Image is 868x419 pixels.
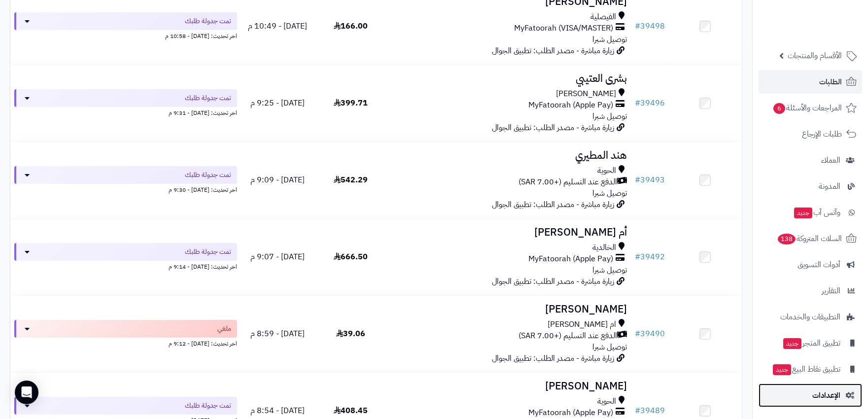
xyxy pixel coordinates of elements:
[592,264,627,276] span: توصيل شبرا
[391,150,626,161] h3: هند المطيري
[597,396,616,407] span: الحوية
[334,97,368,109] span: 399.71
[391,381,626,392] h3: [PERSON_NAME]
[185,247,231,257] span: تمت جدولة طلبك
[772,362,840,376] span: تطبيق نقاط البيع
[635,97,640,109] span: #
[519,176,617,188] span: الدفع عند التسليم (+7.00 SAR)
[14,338,237,348] div: اخر تحديث: [DATE] - 9:12 م
[528,253,613,265] span: MyFatoorah (Apple Pay)
[334,251,368,263] span: 666.50
[250,328,305,340] span: [DATE] - 8:59 م
[759,227,862,250] a: السلات المتروكة138
[635,251,665,263] a: #39492
[15,381,38,404] div: Open Intercom Messenger
[777,232,842,245] span: السلات المتروكة
[759,70,862,94] a: الطلبات
[556,88,616,100] span: [PERSON_NAME]
[391,73,626,84] h3: بشرى العتيبي
[14,107,237,117] div: اخر تحديث: [DATE] - 9:31 م
[334,405,368,417] span: 408.45
[782,336,840,350] span: تطبيق المتجر
[635,251,640,263] span: #
[801,27,859,47] img: logo-2.png
[759,96,862,120] a: المراجعات والأسئلة6
[14,30,237,40] div: اخر تحديث: [DATE] - 10:58 م
[14,261,237,271] div: اخر تحديث: [DATE] - 9:14 م
[548,319,616,330] span: ام [PERSON_NAME]
[759,148,862,172] a: العملاء
[592,34,627,45] span: توصيل شبرا
[492,276,614,287] span: زيارة مباشرة - مصدر الطلب: تطبيق الجوال
[185,170,231,180] span: تمت جدولة طلبك
[635,328,665,340] a: #39490
[185,401,231,411] span: تمت جدولة طلبك
[772,101,842,115] span: المراجعات والأسئلة
[592,110,627,122] span: توصيل شبرا
[597,165,616,176] span: الحوية
[635,20,640,32] span: #
[798,258,840,272] span: أدوات التسويق
[250,251,305,263] span: [DATE] - 9:07 م
[635,97,665,109] a: #39496
[759,331,862,355] a: تطبيق المتجرجديد
[635,174,640,186] span: #
[778,234,796,244] span: 138
[812,388,840,402] span: الإعدادات
[14,184,237,194] div: اخر تحديث: [DATE] - 9:30 م
[759,384,862,407] a: الإعدادات
[759,122,862,146] a: طلبات الإرجاع
[635,20,665,32] a: #39498
[819,75,842,89] span: الطلبات
[248,20,307,32] span: [DATE] - 10:49 م
[773,103,785,114] span: 6
[492,352,614,364] span: زيارة مباشرة - مصدر الطلب: تطبيق الجوال
[492,45,614,57] span: زيارة مباشرة - مصدر الطلب: تطبيق الجوال
[250,97,305,109] span: [DATE] - 9:25 م
[759,279,862,303] a: التقارير
[492,199,614,210] span: زيارة مباشرة - مصدر الطلب: تطبيق الجوال
[821,153,840,167] span: العملاء
[592,341,627,353] span: توصيل شبرا
[802,127,842,141] span: طلبات الإرجاع
[773,364,791,375] span: جديد
[391,227,626,238] h3: أم [PERSON_NAME]
[334,174,368,186] span: 542.29
[528,407,613,419] span: MyFatoorah (Apple Pay)
[250,405,305,417] span: [DATE] - 8:54 م
[759,201,862,224] a: وآتس آبجديد
[334,20,368,32] span: 166.00
[635,405,640,417] span: #
[514,23,613,34] span: MyFatoorah (VISA/MASTER)
[217,324,231,334] span: ملغي
[635,174,665,186] a: #39493
[528,100,613,111] span: MyFatoorah (Apple Pay)
[590,11,616,23] span: الفيصلية
[250,174,305,186] span: [DATE] - 9:09 م
[783,338,801,349] span: جديد
[780,310,840,324] span: التطبيقات والخدمات
[793,206,840,219] span: وآتس آب
[336,328,365,340] span: 39.06
[788,49,842,63] span: الأقسام والمنتجات
[185,16,231,26] span: تمت جدولة طلبك
[592,242,616,253] span: الخالدية
[759,357,862,381] a: تطبيق نقاط البيعجديد
[635,405,665,417] a: #39489
[492,122,614,134] span: زيارة مباشرة - مصدر الطلب: تطبيق الجوال
[391,304,626,315] h3: [PERSON_NAME]
[185,93,231,103] span: تمت جدولة طلبك
[759,253,862,277] a: أدوات التسويق
[822,284,840,298] span: التقارير
[759,175,862,198] a: المدونة
[635,328,640,340] span: #
[759,305,862,329] a: التطبيقات والخدمات
[819,179,840,193] span: المدونة
[794,208,812,218] span: جديد
[519,330,617,342] span: الدفع عند التسليم (+7.00 SAR)
[592,187,627,199] span: توصيل شبرا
